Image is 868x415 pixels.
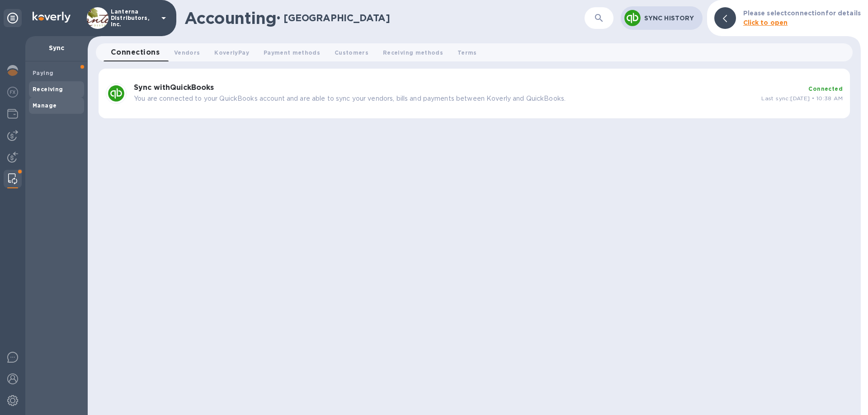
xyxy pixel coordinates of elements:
[743,19,788,26] b: Click to open
[33,86,63,93] b: Receiving
[134,83,214,92] b: Sync with QuickBooks
[214,48,249,57] span: KoverlyPay
[458,48,477,57] span: Terms
[761,95,843,102] span: Last sync: [DATE] • 10:38 AM
[33,102,57,109] b: Manage
[743,9,861,17] b: Please select connection for details
[808,85,843,92] b: Connected
[111,9,156,28] p: Lanterna Distributors, Inc.
[7,108,18,119] img: Wallets
[264,48,320,57] span: Payment methods
[33,70,53,76] b: Paying
[644,14,695,23] p: Sync History
[276,12,390,23] h2: • [GEOGRAPHIC_DATA]
[383,48,443,57] span: Receiving methods
[134,94,754,103] p: You are connected to your QuickBooks account and are able to sync your vendors, bills and payment...
[174,48,200,57] span: Vendors
[7,87,18,98] img: Foreign exchange
[33,43,80,52] p: Sync
[4,9,22,27] div: Unpin categories
[33,12,71,23] img: Logo
[184,9,276,28] h1: Accounting
[111,46,160,59] span: Connections
[335,48,368,57] span: Customers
